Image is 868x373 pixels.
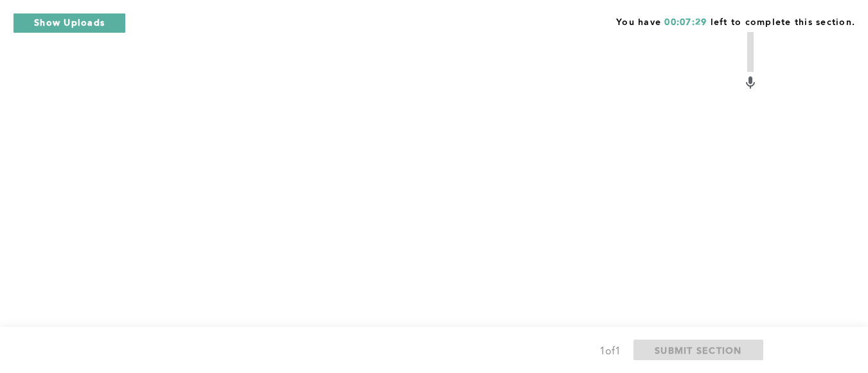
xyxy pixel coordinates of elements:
span: 00:07:29 [664,18,707,27]
button: Show Uploads [13,13,126,33]
span: You have left to complete this section. [616,13,855,29]
button: SUBMIT SECTION [633,340,763,360]
div: 1 of 1 [599,343,621,361]
span: SUBMIT SECTION [655,344,742,356]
